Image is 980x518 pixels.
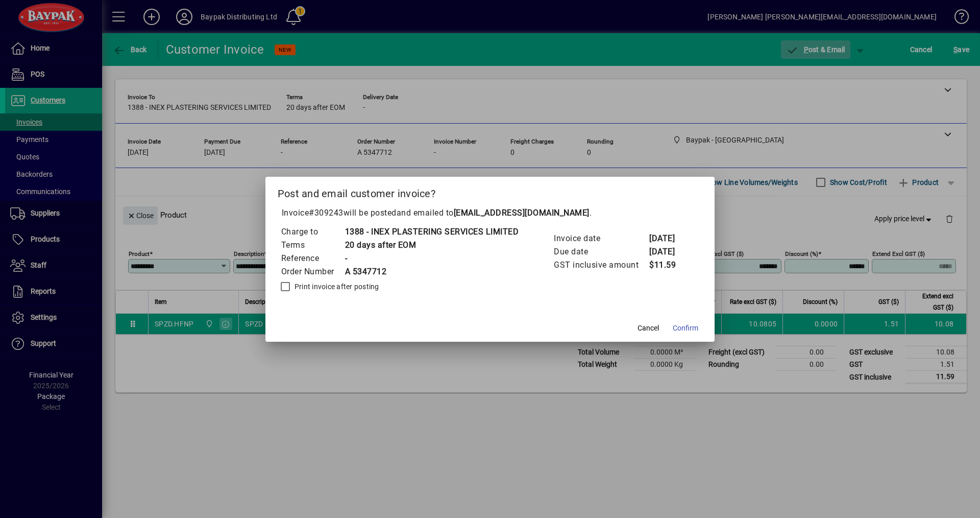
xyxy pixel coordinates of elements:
[281,239,345,252] td: Terms
[649,232,690,245] td: [DATE]
[281,252,345,265] td: Reference
[673,323,698,334] span: Confirm
[345,265,519,278] td: A 5347712
[553,245,649,258] td: Due date
[265,177,715,206] h2: Post and email customer invoice?
[345,225,519,239] td: 1388 - INEX PLASTERING SERVICES LIMITED
[281,265,345,278] td: Order Number
[553,232,649,245] td: Invoice date
[553,258,649,272] td: GST inclusive amount
[638,323,659,334] span: Cancel
[281,225,345,239] td: Charge to
[309,208,344,218] span: #309243
[292,281,379,292] label: Print invoice after posting
[669,319,702,338] button: Confirm
[278,207,703,219] p: Invoice will be posted .
[649,245,690,258] td: [DATE]
[632,319,665,338] button: Cancel
[454,208,590,218] b: [EMAIL_ADDRESS][DOMAIN_NAME]
[345,252,519,265] td: -
[649,258,690,272] td: $11.59
[345,239,519,252] td: 20 days after EOM
[397,208,590,218] span: and emailed to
